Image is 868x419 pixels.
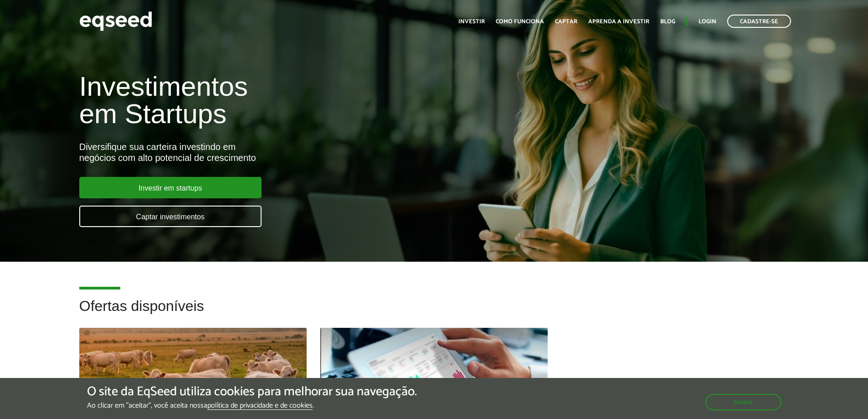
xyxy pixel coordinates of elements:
a: Login [699,19,716,25]
a: Blog [660,19,675,25]
h1: Investimentos em Startups [79,73,500,128]
a: Aprenda a investir [588,19,649,25]
img: EqSeed [79,9,152,33]
a: Investir [458,19,485,25]
a: Captar investimentos [79,206,262,227]
a: política de privacidade e de cookies [207,402,313,410]
h2: Ofertas disponíveis [79,298,789,328]
a: Como funciona [496,19,544,25]
p: Ao clicar em "aceitar", você aceita nossa . [87,401,417,410]
h5: O site da EqSeed utiliza cookies para melhorar sua navegação. [87,385,417,399]
a: Cadastre-se [727,15,791,28]
div: Diversifique sua carteira investindo em negócios com alto potencial de crescimento [79,141,500,163]
a: Captar [555,19,577,25]
button: Aceitar [705,394,781,410]
a: Investir em startups [79,177,262,198]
